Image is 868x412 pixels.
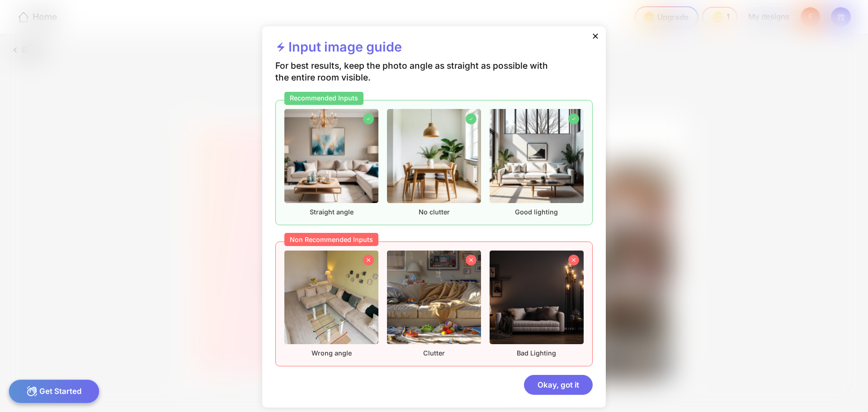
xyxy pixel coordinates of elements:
img: recommendedImageFurnished2.png [387,109,481,203]
img: nonrecommendedImageFurnished3.png [490,251,584,345]
div: Good lighting [490,109,584,216]
div: For best results, keep the photo angle as straight as possible with the entire room visible. [275,60,558,100]
div: No clutter [387,109,481,216]
div: Bad Lighting [490,251,584,357]
div: Straight angle [284,109,378,216]
div: Non Recommended Inputs [284,233,378,246]
img: recommendedImageFurnished1.png [284,109,378,203]
div: Input image guide [275,39,402,60]
div: Get Started [9,379,99,403]
div: Okay, got it [524,375,593,394]
img: nonrecommendedImageFurnished1.png [284,251,378,345]
div: Wrong angle [284,251,378,357]
div: Clutter [387,251,481,357]
div: Recommended Inputs [284,92,363,105]
img: recommendedImageFurnished3.png [490,109,584,203]
img: nonrecommendedImageFurnished2.png [387,251,481,345]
